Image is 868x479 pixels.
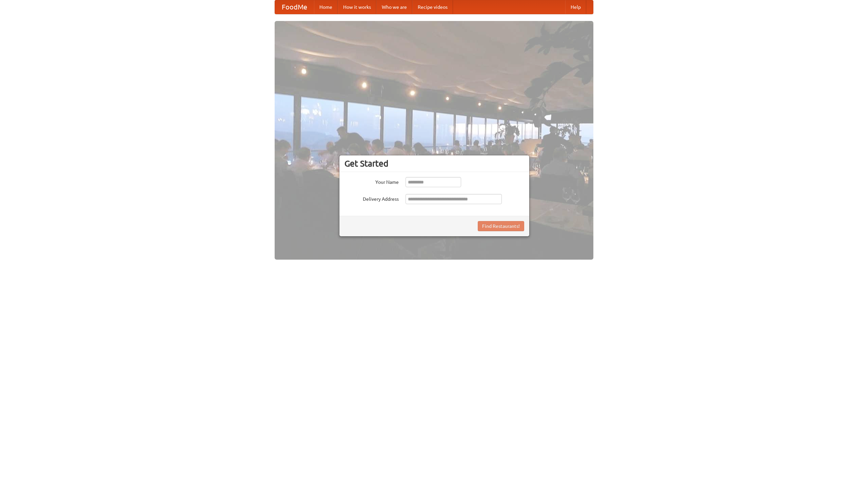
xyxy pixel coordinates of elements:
a: How it works [338,0,376,14]
a: Help [565,0,586,14]
label: Delivery Address [344,194,399,202]
a: Who we are [376,0,412,14]
a: Home [314,0,338,14]
button: Find Restaurants! [478,221,524,231]
a: Recipe videos [412,0,453,14]
label: Your Name [344,177,399,186]
h3: Get Started [344,158,524,169]
a: FoodMe [275,0,314,14]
